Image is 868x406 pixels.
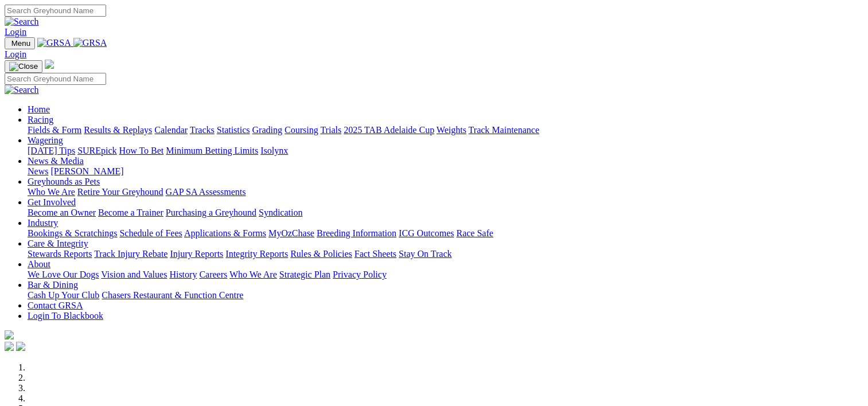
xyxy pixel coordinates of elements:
[28,146,863,156] div: Wagering
[9,62,38,71] img: Close
[169,270,197,279] a: History
[28,166,48,176] a: News
[469,125,539,135] a: Track Maintenance
[28,135,63,145] a: Wagering
[229,270,277,279] a: Who We Are
[252,125,282,135] a: Grading
[5,73,106,85] input: Search
[28,187,863,197] div: Greyhounds as Pets
[94,249,168,259] a: Track Injury Rebate
[50,166,123,176] a: [PERSON_NAME]
[98,208,164,217] a: Become a Trainer
[355,249,396,259] a: Fact Sheets
[28,208,96,217] a: Become an Owner
[344,125,434,135] a: 2025 TAB Adelaide Cup
[28,228,117,238] a: Bookings & Scratchings
[260,146,288,155] a: Isolynx
[166,187,246,197] a: GAP SA Assessments
[28,270,99,279] a: We Love Our Dogs
[5,17,39,27] img: Search
[28,177,100,186] a: Greyhounds as Pets
[28,125,81,135] a: Fields & Form
[28,115,53,124] a: Racing
[199,270,227,279] a: Careers
[190,125,215,135] a: Tracks
[225,249,288,259] a: Integrity Reports
[28,156,84,166] a: News & Media
[28,259,50,269] a: About
[333,270,387,279] a: Privacy Policy
[119,228,182,238] a: Schedule of Fees
[28,197,76,207] a: Get Involved
[28,166,863,177] div: News & Media
[279,270,330,279] a: Strategic Plan
[28,311,103,321] a: Login To Blackbook
[119,146,164,155] a: How To Bet
[399,228,454,238] a: ICG Outcomes
[5,37,35,49] button: Toggle navigation
[28,249,863,259] div: Care & Integrity
[101,270,167,279] a: Vision and Values
[28,187,75,197] a: Who We Are
[5,85,39,95] img: Search
[166,146,258,155] a: Minimum Betting Limits
[73,38,107,48] img: GRSA
[268,228,314,238] a: MyOzChase
[102,290,243,300] a: Chasers Restaurant & Function Centre
[37,38,71,48] img: GRSA
[285,125,318,135] a: Coursing
[290,249,352,259] a: Rules & Policies
[166,208,256,217] a: Purchasing a Greyhound
[28,280,78,290] a: Bar & Dining
[28,290,99,300] a: Cash Up Your Club
[28,208,863,218] div: Get Involved
[28,239,88,248] a: Care & Integrity
[154,125,188,135] a: Calendar
[456,228,493,238] a: Race Safe
[259,208,302,217] a: Syndication
[28,125,863,135] div: Racing
[28,104,50,114] a: Home
[77,146,116,155] a: SUREpick
[5,5,106,17] input: Search
[5,342,14,351] img: facebook.svg
[399,249,451,259] a: Stay On Track
[5,60,42,73] button: Toggle navigation
[28,218,58,228] a: Industry
[437,125,466,135] a: Weights
[317,228,396,238] a: Breeding Information
[184,228,266,238] a: Applications & Forms
[28,290,863,300] div: Bar & Dining
[217,125,250,135] a: Statistics
[28,300,83,310] a: Contact GRSA
[77,187,164,197] a: Retire Your Greyhound
[45,60,54,69] img: logo-grsa-white.png
[28,270,863,280] div: About
[5,49,26,59] a: Login
[16,342,25,351] img: twitter.svg
[5,330,14,339] img: logo-grsa-white.png
[5,27,26,37] a: Login
[28,228,863,239] div: Industry
[84,125,152,135] a: Results & Replays
[28,249,92,259] a: Stewards Reports
[170,249,223,259] a: Injury Reports
[11,39,30,48] span: Menu
[320,125,341,135] a: Trials
[28,146,75,155] a: [DATE] Tips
